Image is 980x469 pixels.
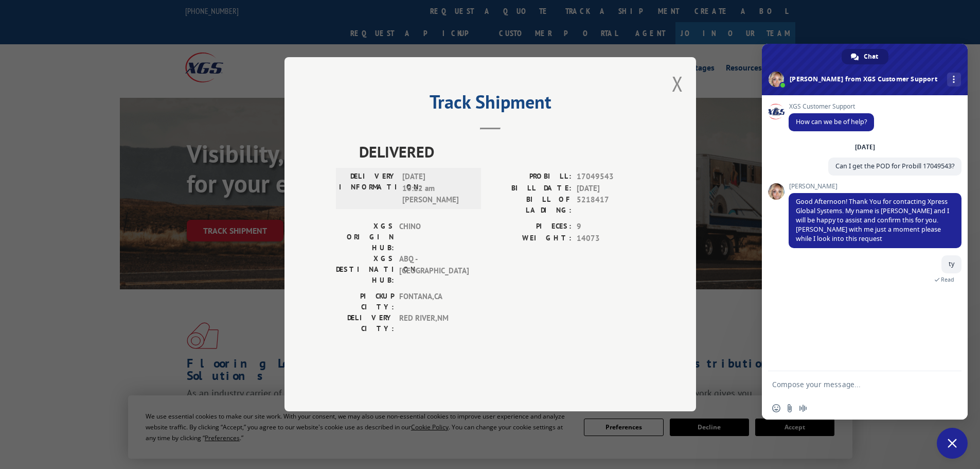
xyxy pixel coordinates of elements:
[937,428,968,459] div: Close chat
[336,291,394,313] label: PICKUP CITY:
[490,183,572,195] label: BILL DATE:
[949,259,954,268] span: ty
[359,141,645,164] span: DELIVERED
[577,183,645,195] span: [DATE]
[490,195,572,216] label: BILL OF LADING:
[672,70,683,97] button: Close modal
[855,144,875,150] div: [DATE]
[941,276,954,283] span: Read
[399,254,469,286] span: ABQ - [GEOGRAPHIC_DATA]
[399,221,469,254] span: CHINO
[399,291,469,313] span: FONTANA , CA
[577,195,645,216] span: 5218417
[336,221,394,254] label: XGS ORIGIN HUB:
[490,171,572,183] label: PROBILL:
[947,73,961,86] div: More channels
[577,233,645,245] span: 14073
[402,171,472,206] span: [DATE] 10:12 am [PERSON_NAME]
[796,117,867,126] span: How can we be of help?
[336,313,394,335] label: DELIVERY CITY:
[789,103,874,110] span: XGS Customer Support
[796,197,949,243] span: Good Afternoon! Thank You for contacting Xpress Global Systems. My name is [PERSON_NAME] and I wi...
[799,404,807,412] span: Audio message
[490,221,572,233] label: PIECES:
[339,171,397,206] label: DELIVERY INFORMATION:
[577,171,645,183] span: 17049543
[864,49,878,64] span: Chat
[835,162,954,170] span: Can I get the POD for Probill 17049543?
[786,404,794,412] span: Send a file
[336,254,394,286] label: XGS DESTINATION HUB:
[399,313,469,335] span: RED RIVER , NM
[842,49,888,64] div: Chat
[577,221,645,233] span: 9
[772,380,935,389] textarea: Compose your message...
[336,95,645,114] h2: Track Shipment
[772,404,780,412] span: Insert an emoji
[490,233,572,245] label: WEIGHT:
[789,183,961,190] span: [PERSON_NAME]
